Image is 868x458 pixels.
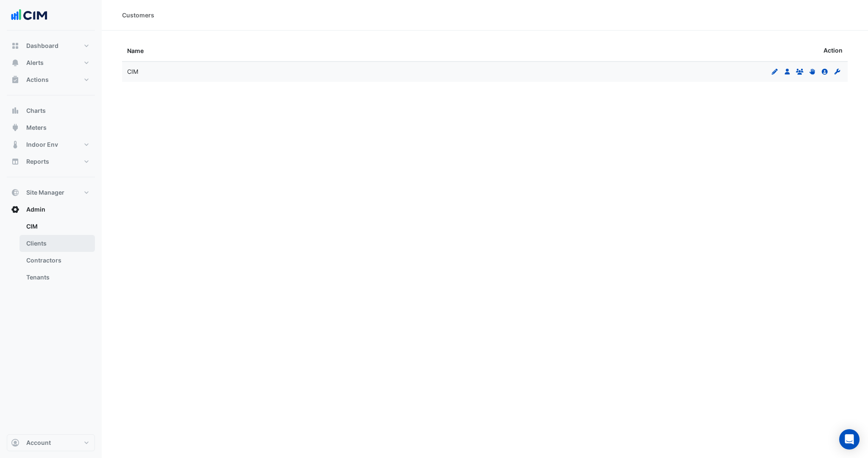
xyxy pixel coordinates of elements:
app-icon: Alerts [11,59,19,67]
span: Account [26,438,51,447]
div: Admin [7,218,95,289]
app-icon: Admin [11,205,19,214]
a: Clients [19,235,95,252]
button: Charts [7,102,95,119]
span: Meters [26,123,47,132]
app-icon: Charts [11,106,19,115]
a: Tenants [19,269,95,286]
img: Company Logo [10,7,48,24]
span: Site Manager [26,188,64,197]
button: Account [7,434,95,451]
fa-icon: Users [784,68,791,75]
button: Dashboard [7,37,95,54]
app-icon: Reports [11,157,19,166]
fa-icon: Contractors [834,68,841,75]
span: Reports [26,157,49,166]
span: Admin [26,205,45,214]
button: Reports [7,153,95,170]
app-icon: Indoor Env [11,140,19,149]
span: Action [823,46,843,56]
button: Meters [7,119,95,136]
a: CIM [19,218,95,235]
fa-icon: Groups [796,68,804,75]
span: Name [127,47,144,54]
span: Charts [26,106,46,115]
app-icon: Actions [11,75,19,84]
span: Indoor Env [26,140,58,149]
div: Customers [122,11,154,20]
button: Alerts [7,54,95,71]
fa-icon: Clients [821,68,829,75]
app-icon: Meters [11,123,19,132]
fa-icon: Permissions [809,68,816,75]
span: Dashboard [26,42,58,50]
datatable-header-cell: Name [122,41,485,61]
span: CIM [127,68,138,75]
a: Contractors [19,252,95,269]
button: Actions [7,71,95,88]
div: Open Intercom Messenger [839,429,860,450]
span: Alerts [26,59,44,67]
fa-icon: Edit [771,68,779,75]
button: Indoor Env [7,136,95,153]
button: Admin [7,201,95,218]
app-icon: Dashboard [11,42,19,50]
span: Actions [26,75,49,84]
app-icon: Site Manager [11,188,19,197]
button: Site Manager [7,184,95,201]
